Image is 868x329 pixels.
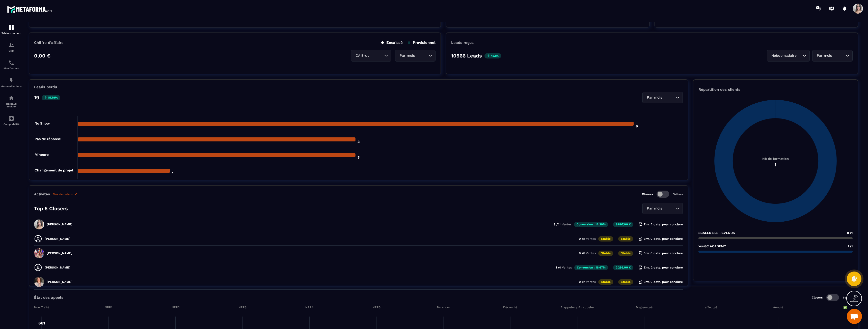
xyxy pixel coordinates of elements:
p: Automatisations [1,85,21,87]
p: Stable [598,236,613,242]
div: Search for option [395,50,436,62]
p: État des appels [34,295,63,300]
tspan: No Show [35,121,50,125]
input: Search for option [663,95,674,100]
tspan: NRP3 [238,306,247,309]
tspan: NRP5 [372,306,381,309]
p: [PERSON_NAME] [47,223,72,226]
p: Stable [618,279,633,285]
tspan: No show [437,306,450,309]
tspan: NRP4 [305,306,313,309]
img: formation [8,24,14,31]
tspan: NRP2 [172,306,180,309]
p: Closers [812,296,823,299]
input: Search for option [663,206,674,211]
span: Hebdomadaire [770,53,798,58]
p: 10566 Leads [451,53,482,59]
p: CRM [1,49,21,52]
p: 15.79% [42,95,60,100]
input: Search for option [370,53,383,58]
a: schedulerschedulerPlanificateur [1,56,21,74]
a: formationformationTableau de bord [1,21,21,38]
img: hourglass.f4cb2624.svg [638,265,642,270]
img: social-network [8,95,14,101]
span: Par mois [816,53,833,58]
img: hourglass.f4cb2624.svg [638,222,642,226]
span: Par mois [646,206,663,211]
input: Search for option [833,53,844,58]
p: Prévisionnel [408,40,436,45]
p: Env. 0 date. pour conclure [638,237,683,241]
img: logo [7,5,52,14]
p: Chiffre d’affaire [34,40,64,45]
p: Leads perdu [34,85,57,89]
p: Env. 2 date. pour conclure [638,265,683,270]
img: scheduler [8,60,14,66]
tspan: Décroché [503,306,517,309]
div: Search for option [642,203,683,214]
a: accountantaccountantComptabilité [1,112,21,129]
tspan: Changement de projet [35,168,73,172]
p: 6 897,00 € [613,222,633,227]
p: Env. 0 date. pour conclure [638,280,683,284]
p: 0 / [579,237,596,241]
img: formation [8,42,14,48]
p: 3 / [554,223,572,226]
p: Stable [618,236,633,242]
p: Leads reçus [451,40,474,45]
a: formationformationCRM [1,38,21,56]
p: Planificateur [1,67,21,70]
p: Stable [618,251,633,256]
div: Search for option [351,50,391,62]
div: Search for option [642,92,683,103]
p: Env. 0 date. pour conclure [638,251,683,255]
div: Search for option [767,50,810,62]
p: 0,00 € [34,53,50,59]
p: [PERSON_NAME] [45,266,70,269]
a: automationsautomationsAutomatisations [1,74,21,91]
tspan: Non Traité [34,306,49,309]
div: Search for option [812,50,853,62]
tspan: Msg envoyé [636,306,653,309]
p: Closers [642,192,653,196]
img: hourglass.f4cb2624.svg [638,280,642,284]
tspan: A appeler / A rappeler [560,306,594,309]
p: Stable [598,279,613,285]
p: Env. 2 date. pour conclure [638,222,683,226]
p: YouGC ACADEMY [698,244,726,248]
p: Setters [673,193,683,196]
p: SCALER SES REVENUS [698,231,735,235]
tspan: effectué [705,306,717,309]
a: social-networksocial-networkRéseaux Sociaux [1,91,21,112]
span: CA Brut [354,53,370,58]
p: 1 / [556,266,572,269]
img: hourglass.f4cb2624.svg [638,237,642,241]
span: 21 Ventes [558,223,572,226]
span: Par mois [398,53,416,58]
img: hourglass.f4cb2624.svg [638,251,642,255]
p: [PERSON_NAME] [45,237,70,241]
p: 19 [34,95,39,101]
p: Conversion : 14.29% [574,222,608,227]
p: Réseaux Sociaux [1,102,21,108]
p: Activités [34,192,50,196]
img: narrow-up-right-o.6b7c60e2.svg [74,192,78,196]
input: Search for option [798,53,801,58]
tspan: Pas de réponse [35,137,61,141]
span: 1 /1 [848,245,853,248]
span: 8 Ventes [583,237,596,241]
p: 0 / [579,280,596,284]
p: Comptabilité [1,123,21,126]
p: Tableau de bord [1,32,21,35]
p: 2 299,00 € [613,265,633,270]
p: [PERSON_NAME] [47,280,72,284]
span: Par mois [646,95,663,100]
p: Répartition des clients [698,87,853,92]
tspan: Mineure [35,153,49,157]
tspan: Annulé [773,306,783,309]
img: automations [8,77,14,83]
img: accountant [8,115,14,122]
p: Conversion : 16.67% [574,265,608,270]
span: 6 Ventes [583,251,596,255]
p: [PERSON_NAME] [47,251,72,255]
